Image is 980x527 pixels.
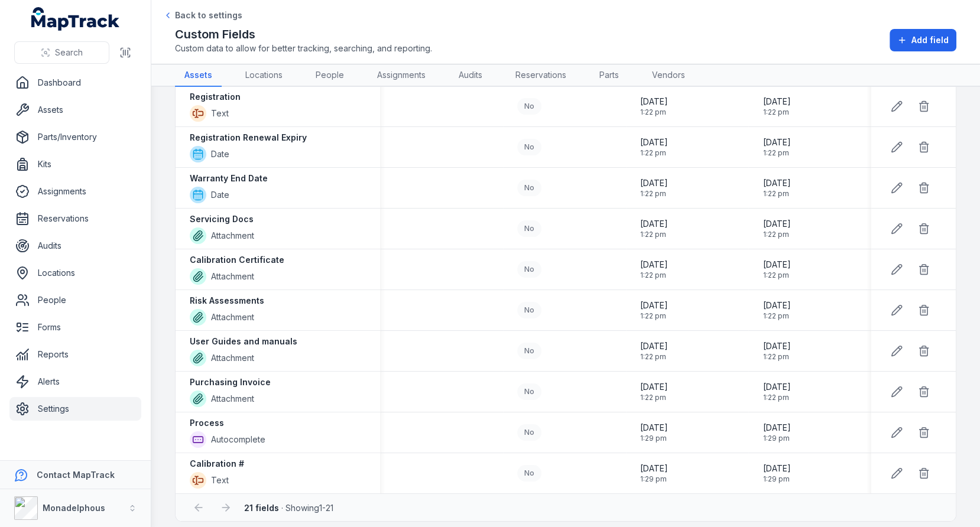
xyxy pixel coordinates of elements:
a: Assignments [9,180,141,203]
div: No [517,180,541,196]
time: 19/09/2025, 1:22:32 pm [762,381,790,402]
div: No [517,383,541,400]
time: 19/09/2025, 1:22:32 pm [762,300,790,321]
span: Text [211,108,229,119]
a: Kits [9,152,141,176]
time: 19/09/2025, 1:22:32 pm [640,136,668,158]
span: [DATE] [640,300,668,311]
span: Attachment [211,393,254,405]
span: 1:22 pm [640,148,668,158]
strong: Warranty End Date [190,173,268,184]
time: 19/09/2025, 1:29:49 pm [640,422,668,443]
span: 1:22 pm [640,189,668,199]
span: [DATE] [762,218,790,230]
span: 1:22 pm [640,271,668,280]
time: 19/09/2025, 1:22:32 pm [640,381,668,402]
span: [DATE] [640,218,668,230]
span: [DATE] [640,136,668,148]
span: 1:22 pm [762,393,790,402]
span: [DATE] [640,96,668,108]
time: 19/09/2025, 1:22:32 pm [640,300,668,321]
span: 1:22 pm [640,352,668,362]
span: [DATE] [762,136,790,148]
span: Autocomplete [211,434,265,445]
span: 1:22 pm [640,108,668,117]
div: No [517,98,541,115]
time: 19/09/2025, 1:29:20 pm [640,463,668,484]
div: No [517,261,541,278]
span: [DATE] [762,177,790,189]
a: Audits [449,64,492,87]
div: No [517,343,541,359]
strong: Calibration Certificate [190,254,284,266]
button: Add field [890,29,956,51]
div: No [517,139,541,155]
a: Assignments [368,64,435,87]
span: [DATE] [640,259,668,271]
span: Attachment [211,230,254,242]
span: 1:22 pm [640,230,668,239]
span: 1:22 pm [640,311,668,321]
span: [DATE] [640,340,668,352]
div: No [517,465,541,482]
span: 1:29 pm [762,434,790,443]
strong: Servicing Docs [190,213,254,225]
a: Reservations [506,64,576,87]
span: 1:22 pm [762,271,790,280]
strong: User Guides and manuals [190,336,297,347]
span: 1:22 pm [762,352,790,362]
span: [DATE] [762,300,790,311]
time: 19/09/2025, 1:22:32 pm [640,340,668,362]
span: [DATE] [640,463,668,474]
span: [DATE] [762,340,790,352]
strong: Purchasing Invoice [190,376,271,388]
strong: Process [190,417,224,429]
span: 1:22 pm [762,311,790,321]
strong: Registration [190,91,241,103]
span: Back to settings [175,9,242,21]
time: 19/09/2025, 1:22:32 pm [640,177,668,199]
time: 19/09/2025, 1:22:32 pm [762,177,790,199]
div: No [517,424,541,441]
span: 1:22 pm [762,108,790,117]
time: 19/09/2025, 1:22:32 pm [640,259,668,280]
strong: 21 fields [244,503,279,513]
a: Assets [175,64,222,87]
span: Date [211,148,229,160]
a: People [306,64,353,87]
span: [DATE] [762,422,790,434]
a: Settings [9,397,141,421]
time: 19/09/2025, 1:22:32 pm [762,259,790,280]
span: 1:29 pm [640,474,668,484]
span: 1:29 pm [640,434,668,443]
span: [DATE] [640,177,668,189]
span: Add field [911,34,949,46]
span: 1:22 pm [640,393,668,402]
time: 19/09/2025, 1:22:32 pm [640,96,668,117]
a: Back to settings [163,9,242,21]
span: 1:22 pm [762,189,790,199]
time: 19/09/2025, 1:22:32 pm [762,136,790,158]
div: No [517,302,541,318]
span: Search [55,47,83,58]
time: 19/09/2025, 1:22:32 pm [762,218,790,239]
a: Locations [9,261,141,285]
span: Date [211,189,229,201]
a: Parts/Inventory [9,125,141,149]
a: Forms [9,315,141,339]
div: No [517,220,541,237]
a: Parts [590,64,628,87]
span: Attachment [211,271,254,282]
a: Vendors [642,64,695,87]
a: Reservations [9,207,141,230]
span: [DATE] [640,422,668,434]
span: [DATE] [762,96,790,108]
a: Alerts [9,370,141,393]
span: [DATE] [762,259,790,271]
span: Attachment [211,352,254,364]
time: 19/09/2025, 1:22:32 pm [762,340,790,362]
a: Dashboard [9,71,141,95]
span: Text [211,474,229,486]
a: Audits [9,234,141,258]
time: 19/09/2025, 1:29:49 pm [762,422,790,443]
